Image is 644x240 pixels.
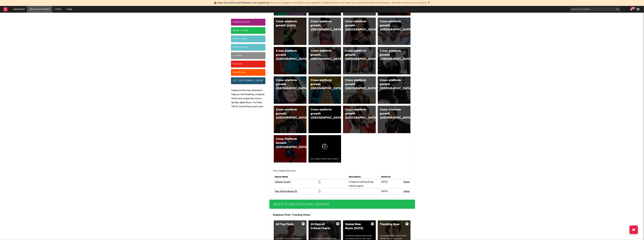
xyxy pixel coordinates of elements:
[273,213,412,217] p: Sodatone Picks: Trending Artists
[231,19,265,26] div: Follower Growth
[631,7,635,9] div: 99 +
[273,175,347,179] th: Search Name
[380,108,403,120] div: Cross-platform growth ([GEOGRAPHIC_DATA])
[231,89,265,109] p: Sodatone Discovery Assistants help you find breaking, unsigned artists and songwriters across Spo...
[345,78,368,91] div: Cross-platform growth ([GEOGRAPHIC_DATA])
[380,78,403,91] div: Cross-platform growth ([GEOGRAPHIC_DATA])
[231,77,265,84] div: OCC ([GEOGRAPHIC_DATA])
[274,76,306,104] a: Cross-platform growth ([GEOGRAPHIC_DATA])
[345,108,368,120] div: Cross-platform growth ([GEOGRAPHIC_DATA])
[570,7,620,11] input: Search for artists
[231,35,265,42] div: TikTok Videos
[275,180,290,184] a: Follower Growth
[276,20,299,28] div: Cross-platform growth (Latin)
[274,47,306,74] a: Cross-platform growth ([GEOGRAPHIC_DATA])
[309,106,341,133] a: Cross-platform growth ([GEOGRAPHIC_DATA]/[GEOGRAPHIC_DATA]/[GEOGRAPHIC_DATA])
[231,69,265,76] div: SoundCloud
[378,47,410,74] a: Cross-platform growth ([GEOGRAPHIC_DATA])
[380,49,403,61] div: Cross-platform growth ([GEOGRAPHIC_DATA])
[428,2,430,4] span: Dismiss
[379,179,401,188] td: [DATE]
[275,190,297,194] a: Most Tiktok Followers7D
[311,49,333,61] div: Cross-platform growth ([GEOGRAPHIC_DATA])
[378,76,410,104] a: Cross-platform growth ([GEOGRAPHIC_DATA])
[309,47,341,74] a: Cross-platform growth ([GEOGRAPHIC_DATA])
[273,169,412,173] h2: Your Saved Searches
[378,106,410,133] a: Cross-platform growth ([GEOGRAPHIC_DATA])
[276,137,299,149] div: Cross-Platform Growth ([GEOGRAPHIC_DATA])
[231,61,265,67] div: YouTube
[311,158,339,160] div: Set custom filters from scratch.
[276,108,299,120] div: Cross-platform growth ([GEOGRAPHIC_DATA])
[269,200,415,209] a: Spotify & AppleDiscovery Assistant
[379,188,401,195] td: [DATE]
[347,175,379,179] th: Description
[311,222,333,231] div: 14 Days of Critical Charts
[231,27,265,34] div: Spotify & Apple
[52,6,64,13] a: Charts
[11,6,27,13] a: Dashboard
[276,222,299,226] div: All Top Finds
[64,6,75,13] a: Leads
[218,2,269,4] span: New SoundCloud Releases not updating
[343,106,376,133] a: Cross-platform growth ([GEOGRAPHIC_DATA])
[311,20,333,32] div: Cross-platform growth ([GEOGRAPHIC_DATA])
[345,20,368,32] div: Cross-platform growth ([GEOGRAPHIC_DATA])
[347,179,379,188] td: in hopes of catching things without a genre
[311,108,333,120] div: Cross-platform growth ([GEOGRAPHIC_DATA]/[GEOGRAPHIC_DATA]/[GEOGRAPHIC_DATA])
[343,47,376,74] a: Cross-platform growth ([GEOGRAPHIC_DATA])
[276,78,299,91] div: Cross-platform growth ([GEOGRAPHIC_DATA])
[274,18,306,45] a: Cross-platform growth (Latin)
[379,175,401,179] th: Saved On
[218,2,427,4] span: : Due to a change to SoundCloud's system, Sodatone does not have any recent Soundcloud releases. ...
[380,222,403,226] div: Trending Now
[309,135,341,162] a: Set custom filters from scratch.
[345,49,368,61] div: Cross-platform growth ([GEOGRAPHIC_DATA])
[309,18,341,45] a: Cross-platform growth ([GEOGRAPHIC_DATA])
[345,222,368,231] div: Global New Music [DATE]
[343,76,376,104] a: Cross-platform growth ([GEOGRAPHIC_DATA])
[231,44,265,51] div: TikTok Sounds
[27,6,52,13] a: Discovery Assistant
[309,76,341,104] a: Cross-platform growth ([GEOGRAPHIC_DATA])
[401,179,412,188] td: Delete
[378,18,410,45] a: Cross-platform growth ([GEOGRAPHIC_DATA])
[401,188,412,195] td: Delete
[380,20,403,32] div: Cross-platform growth ([GEOGRAPHIC_DATA])
[311,78,333,91] div: Cross-platform growth ([GEOGRAPHIC_DATA])
[276,49,299,61] div: Cross-platform growth ([GEOGRAPHIC_DATA])
[343,18,376,45] a: Cross-platform growth ([GEOGRAPHIC_DATA])
[274,135,306,162] a: Cross-Platform Growth ([GEOGRAPHIC_DATA])
[274,106,306,133] a: Cross-platform growth ([GEOGRAPHIC_DATA])
[231,52,265,59] div: Luminate
[630,8,633,11] button: 99+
